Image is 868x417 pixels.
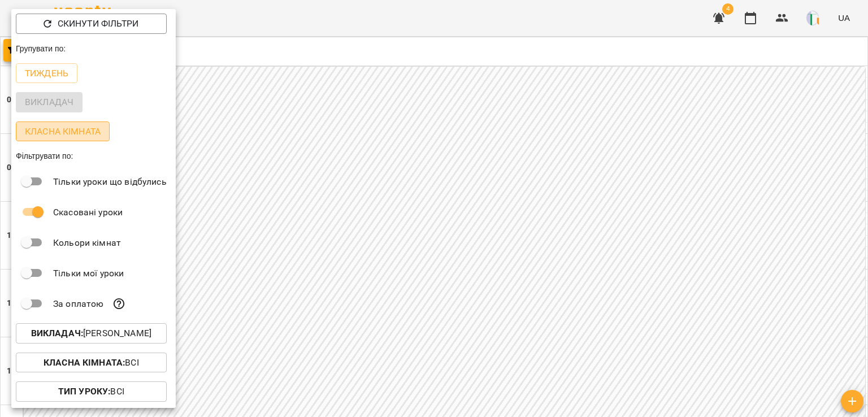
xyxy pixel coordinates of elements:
[25,125,101,138] p: Класна кімната
[31,327,151,340] p: [PERSON_NAME]
[16,323,167,344] button: Викладач:[PERSON_NAME]
[16,121,110,142] button: Класна кімната
[11,146,176,166] div: Фільтрувати по:
[16,14,167,34] button: Скинути фільтри
[53,236,121,250] p: Кольори кімнат
[53,267,124,280] p: Тільки мої уроки
[44,357,125,368] b: Класна кімната :
[25,67,68,80] p: Тиждень
[16,353,167,373] button: Класна кімната:Всі
[53,297,103,311] p: За оплатою
[58,386,110,397] b: Тип Уроку :
[44,356,139,370] p: Всі
[53,206,123,219] p: Скасовані уроки
[16,63,77,84] button: Тиждень
[16,381,167,402] button: Тип Уроку:Всі
[58,17,138,31] p: Скинути фільтри
[11,38,176,59] div: Групувати по:
[31,328,83,338] b: Викладач :
[53,175,167,189] p: Тільки уроки що відбулись
[58,385,124,398] p: Всі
